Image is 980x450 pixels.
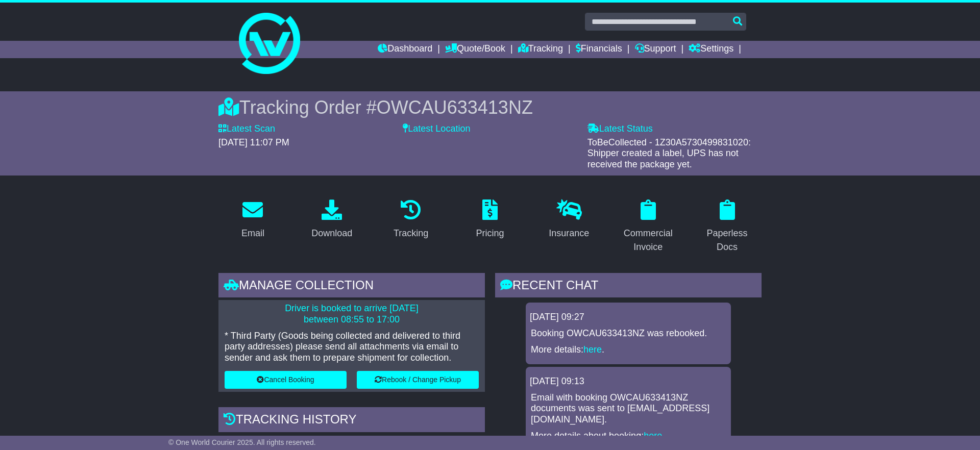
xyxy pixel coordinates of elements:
[235,196,271,244] a: Email
[576,41,622,58] a: Financials
[699,227,755,254] div: Paperless Docs
[305,196,359,244] a: Download
[218,96,762,118] div: Tracking Order #
[476,227,504,240] div: Pricing
[531,392,726,426] p: Email with booking OWCAU633413NZ documents was sent to [EMAIL_ADDRESS][DOMAIN_NAME].
[644,431,662,441] a: here
[635,41,676,58] a: Support
[614,196,682,258] a: Commercial Invoice
[225,303,479,325] p: Driver is booked to arrive [DATE] between 08:55 to 17:00
[377,97,533,118] span: OWCAU633413NZ
[311,227,352,240] div: Download
[495,273,762,301] div: RECENT CHAT
[241,227,264,240] div: Email
[225,371,347,389] button: Cancel Booking
[531,431,726,442] p: More details about booking: .
[549,227,589,240] div: Insurance
[587,123,653,135] label: Latest Status
[518,41,563,58] a: Tracking
[587,137,751,169] span: ToBeCollected - 1Z30A5730499831020: Shipper created a label, UPS has not received the package yet.
[394,227,428,240] div: Tracking
[218,137,289,147] span: [DATE] 11:07 PM
[218,123,275,135] label: Latest Scan
[542,196,596,244] a: Insurance
[530,312,727,323] div: [DATE] 09:27
[403,123,470,135] label: Latest Location
[531,328,726,339] p: Booking OWCAU633413NZ was rebooked.
[218,407,485,435] div: Tracking history
[583,344,602,355] a: here
[620,227,676,254] div: Commercial Invoice
[357,371,479,389] button: Rebook / Change Pickup
[693,196,762,258] a: Paperless Docs
[378,41,432,58] a: Dashboard
[530,376,727,387] div: [DATE] 09:13
[218,273,485,301] div: Manage collection
[469,196,510,244] a: Pricing
[168,438,316,446] span: © One World Courier 2025. All rights reserved.
[445,41,505,58] a: Quote/Book
[689,41,733,58] a: Settings
[531,344,726,356] p: More details: .
[225,331,479,364] p: * Third Party (Goods being collected and delivered to third party addresses) please send all atta...
[387,196,435,244] a: Tracking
